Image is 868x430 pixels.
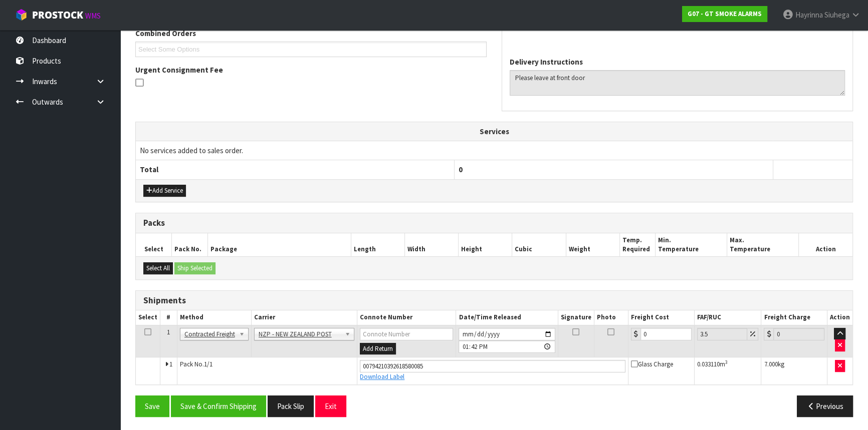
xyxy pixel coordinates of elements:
[259,328,341,340] span: NZP - NEW ZEALAND POST
[32,9,83,22] span: ProStock
[824,10,849,20] span: Siuhega
[135,65,223,75] label: Urgent Consignment Fee
[688,10,762,18] strong: G07 - GT SMOKE ALARMS
[799,233,852,257] th: Action
[357,310,456,325] th: Connote Number
[456,310,558,325] th: Date/Time Released
[631,360,673,368] span: Glass Charge
[177,310,251,325] th: Method
[459,165,463,174] span: 0
[727,233,799,257] th: Max. Temperature
[160,310,177,325] th: #
[694,357,761,384] td: m
[351,233,404,257] th: Length
[640,328,692,340] input: Freight Cost
[761,310,827,325] th: Freight Charge
[169,360,172,368] span: 1
[167,328,170,336] span: 1
[512,233,566,257] th: Cubic
[136,233,172,257] th: Select
[172,233,208,257] th: Pack No.
[85,11,101,21] small: WMS
[404,233,458,257] th: Width
[697,360,720,368] span: 0.033110
[251,310,357,325] th: Carrier
[135,28,196,39] label: Combined Orders
[360,360,625,372] input: Connote Number
[184,328,235,340] span: Contracted Freight
[795,10,823,20] span: Hayrinna
[15,9,28,21] img: cube-alt.png
[360,372,404,381] a: Download Label
[694,310,761,325] th: FAF/RUC
[656,233,727,257] th: Min. Temperature
[177,357,357,384] td: Pack No.
[764,360,777,368] span: 7.000
[315,395,346,417] button: Exit
[797,395,853,417] button: Previous
[558,310,594,325] th: Signature
[697,328,748,340] input: Freight Adjustment
[135,395,169,417] button: Save
[628,310,695,325] th: Freight Cost
[143,296,845,305] h3: Shipments
[268,395,314,417] button: Pack Slip
[136,141,852,160] td: No services added to sales order.
[682,6,767,22] a: G07 - GT SMOKE ALARMS
[827,310,852,325] th: Action
[360,328,453,340] input: Connote Number
[171,395,266,417] button: Save & Confirm Shipping
[459,233,512,257] th: Height
[174,262,215,274] button: Ship Selected
[143,218,845,228] h3: Packs
[143,185,186,197] button: Add Service
[207,233,351,257] th: Package
[594,310,628,325] th: Photo
[136,122,852,141] th: Services
[204,360,212,368] span: 1/1
[360,343,396,355] button: Add Return
[136,160,455,179] th: Total
[510,57,583,67] label: Delivery Instructions
[773,328,824,340] input: Freight Charge
[725,359,728,365] sup: 3
[619,233,656,257] th: Temp. Required
[566,233,619,257] th: Weight
[143,262,173,274] button: Select All
[761,357,827,384] td: kg
[136,310,160,325] th: Select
